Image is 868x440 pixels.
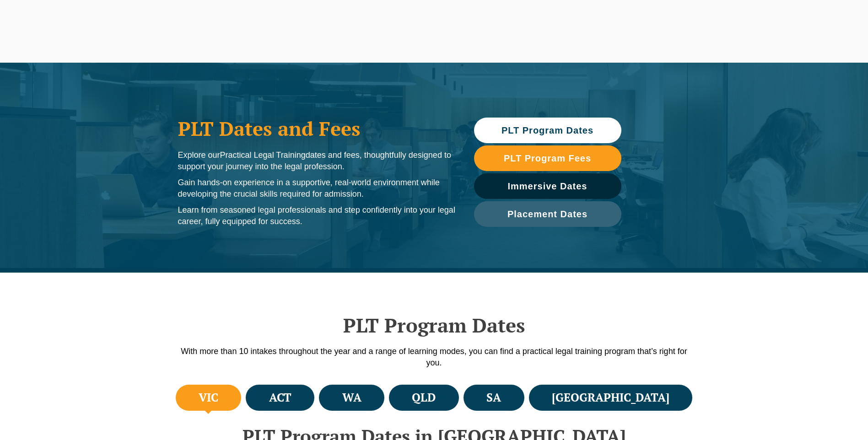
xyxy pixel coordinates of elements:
span: Placement Dates [507,209,588,219]
h1: PLT Dates and Fees [178,117,456,140]
a: PLT Program Fees [474,145,621,171]
span: Immersive Dates [508,182,588,191]
p: Explore our dates and fees, thoughtfully designed to support your journey into the legal profession. [178,150,456,172]
span: Practical Legal Training [220,150,306,160]
a: PLT Program Dates [474,118,621,143]
h4: [GEOGRAPHIC_DATA] [552,390,669,405]
span: PLT Program Fees [504,154,591,163]
h4: VIC [199,390,218,405]
span: PLT Program Dates [501,126,593,135]
h4: ACT [269,390,291,405]
p: With more than 10 intakes throughout the year and a range of learning modes, you can find a pract... [173,346,695,369]
h2: PLT Program Dates [173,314,695,337]
h4: WA [342,390,361,405]
h4: SA [486,390,501,405]
a: Immersive Dates [474,173,621,199]
p: Gain hands-on experience in a supportive, real-world environment while developing the crucial ski... [178,177,456,200]
p: Learn from seasoned legal professionals and step confidently into your legal career, fully equipp... [178,204,456,227]
h4: QLD [412,390,436,405]
a: Placement Dates [474,201,621,227]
